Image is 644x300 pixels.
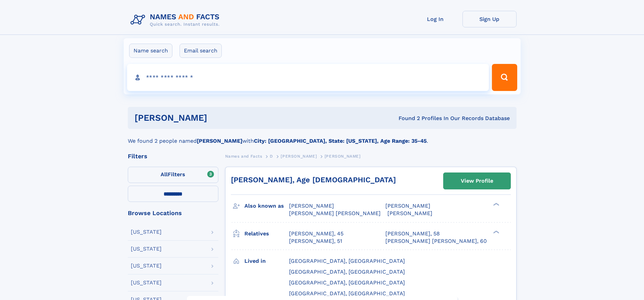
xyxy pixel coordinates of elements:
[385,203,430,209] span: [PERSON_NAME]
[325,154,361,159] span: [PERSON_NAME]
[444,173,510,189] a: View Profile
[244,200,289,212] h3: Also known as
[254,138,427,144] b: City: [GEOGRAPHIC_DATA], State: [US_STATE], Age Range: 35-45
[270,154,273,159] span: D
[131,246,162,252] div: [US_STATE]
[289,279,405,286] span: [GEOGRAPHIC_DATA], [GEOGRAPHIC_DATA]
[197,138,242,144] b: [PERSON_NAME]
[408,11,462,27] a: Log In
[127,64,489,91] input: search input
[129,44,172,58] label: Name search
[270,152,273,160] a: D
[128,11,225,29] img: Logo Names and Facts
[462,11,517,27] a: Sign Up
[492,64,517,91] button: Search Button
[128,129,517,145] div: We found 2 people named with .
[387,210,432,216] span: [PERSON_NAME]
[303,115,510,122] div: Found 2 Profiles In Our Records Database
[161,171,168,178] span: All
[244,255,289,267] h3: Lived in
[131,280,162,285] div: [US_STATE]
[225,152,262,160] a: Names and Facts
[289,237,342,245] a: [PERSON_NAME], 51
[131,263,162,269] div: [US_STATE]
[128,167,218,183] label: Filters
[289,290,405,297] span: [GEOGRAPHIC_DATA], [GEOGRAPHIC_DATA]
[289,269,405,275] span: [GEOGRAPHIC_DATA], [GEOGRAPHIC_DATA]
[492,230,500,234] div: ❯
[131,229,162,235] div: [US_STATE]
[289,230,343,237] a: [PERSON_NAME], 45
[231,176,396,184] a: [PERSON_NAME], Age [DEMOGRAPHIC_DATA]
[289,203,334,209] span: [PERSON_NAME]
[492,202,500,207] div: ❯
[289,258,405,264] span: [GEOGRAPHIC_DATA], [GEOGRAPHIC_DATA]
[128,153,218,159] div: Filters
[281,154,317,159] span: [PERSON_NAME]
[180,44,222,58] label: Email search
[385,237,487,245] a: [PERSON_NAME] [PERSON_NAME], 60
[244,228,289,239] h3: Relatives
[128,210,218,216] div: Browse Locations
[135,114,303,122] h1: [PERSON_NAME]
[461,173,493,189] div: View Profile
[385,230,440,237] a: [PERSON_NAME], 58
[289,210,381,216] span: [PERSON_NAME] [PERSON_NAME]
[281,152,317,160] a: [PERSON_NAME]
